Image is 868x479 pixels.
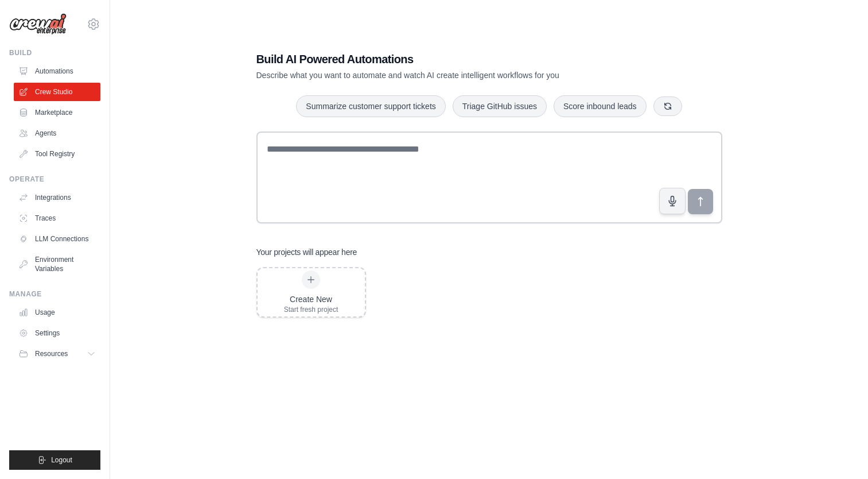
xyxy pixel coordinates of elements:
[9,48,100,57] div: Build
[453,95,547,117] button: Triage GitHub issues
[14,83,100,101] a: Crew Studio
[9,175,100,184] div: Operate
[9,13,67,35] img: Logo
[256,51,642,67] h1: Build AI Powered Automations
[9,289,100,299] div: Manage
[14,230,100,248] a: LLM Connections
[14,303,100,322] a: Usage
[256,246,357,258] h3: Your projects will appear here
[653,96,682,116] button: Get new suggestions
[296,95,445,117] button: Summarize customer support tickets
[35,349,68,358] span: Resources
[284,293,338,305] div: Create New
[554,95,647,117] button: Score inbound leads
[14,145,100,163] a: Tool Registry
[14,250,100,278] a: Environment Variables
[284,305,338,314] div: Start fresh project
[256,69,642,81] p: Describe what you want to automate and watch AI create intelligent workflows for you
[14,103,100,122] a: Marketplace
[51,455,72,465] span: Logout
[659,188,686,214] button: Click to speak your automation idea
[14,209,100,227] a: Traces
[14,124,100,142] a: Agents
[9,450,100,470] button: Logout
[14,324,100,342] a: Settings
[14,188,100,207] a: Integrations
[14,62,100,80] a: Automations
[14,345,100,363] button: Resources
